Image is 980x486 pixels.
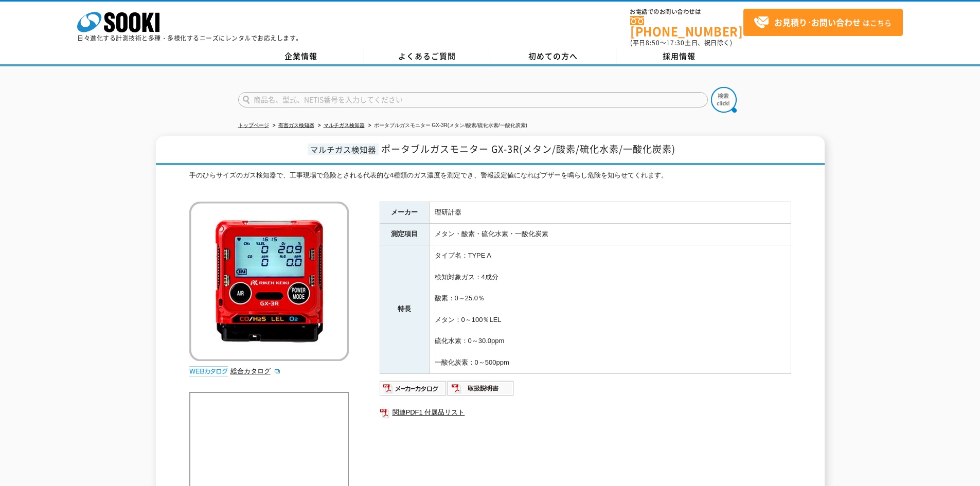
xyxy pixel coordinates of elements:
a: よくあるご質問 [364,49,490,64]
a: トップページ [238,122,269,128]
span: ポータブルガスモニター GX-3R(メタン/酸素/硫化水素/一酸化炭素) [381,142,675,156]
img: webカタログ [189,366,228,376]
td: メタン・酸素・硫化水素・一酸化炭素 [429,224,791,245]
a: お見積り･お問い合わせはこちら [743,9,903,36]
a: 有害ガス検知器 [278,122,314,128]
input: 商品名、型式、NETIS番号を入力してください [238,92,708,107]
img: メーカーカタログ [380,380,447,397]
img: btn_search.png [711,87,737,113]
img: 取扱説明書 [447,380,514,397]
a: メーカーカタログ [380,387,447,394]
div: 手のひらサイズのガス検知器で、工事現場で危険とされる代表的な4種類のガス濃度を測定でき、警報設定値になればブザーを鳴らし危険を知らせてくれます。 [189,170,791,192]
th: メーカー [380,202,429,224]
img: ポータブルガスモニター GX-3R(メタン/酸素/硫化水素/一酸化炭素) [189,202,349,361]
span: (平日 ～ 土日、祝日除く) [630,38,732,47]
a: 総合カタログ [230,367,281,375]
a: 採用情報 [616,49,742,64]
strong: お見積り･お問い合わせ [774,16,861,28]
a: 関連PDF1 付属品リスト [380,406,791,419]
span: 初めての方へ [528,50,578,62]
span: お電話でのお問い合わせは [630,9,743,15]
th: 特長 [380,245,429,374]
a: 企業情報 [238,49,364,64]
td: タイプ名：TYPE A 検知対象ガス：4成分 酸素：0～25.0％ メタン：0～100％LEL 硫化水素：0～30.0ppm 一酸化炭素：0～500ppm [429,245,791,374]
span: 17:30 [666,38,685,47]
th: 測定項目 [380,224,429,245]
td: 理研計器 [429,202,791,224]
li: ポータブルガスモニター GX-3R(メタン/酸素/硫化水素/一酸化炭素) [366,120,527,131]
a: 初めての方へ [490,49,616,64]
p: 日々進化する計測技術と多種・多様化するニーズにレンタルでお応えします。 [77,35,302,41]
span: 8:50 [646,38,660,47]
span: マルチガス検知器 [308,143,379,155]
a: マルチガス検知器 [324,122,365,128]
a: 取扱説明書 [447,387,514,394]
a: [PHONE_NUMBER] [630,16,743,37]
span: はこちら [754,15,892,30]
